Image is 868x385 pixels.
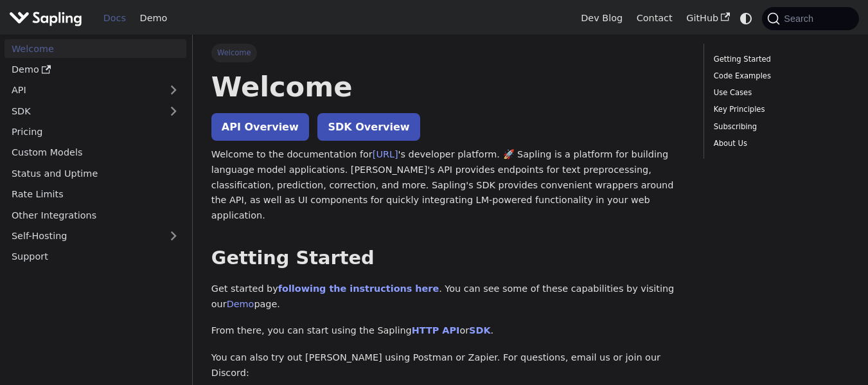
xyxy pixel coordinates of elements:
[4,206,186,224] a: Other Integrations
[211,282,686,312] p: Get started by . You can see some of these capabilities by visiting our page.
[4,123,186,141] a: Pricing
[714,121,845,133] a: Subscribing
[211,113,309,141] a: API Overview
[211,247,686,270] h2: Getting Started
[630,8,680,28] a: Contact
[714,103,845,116] a: Key Principles
[4,81,161,100] a: API
[96,8,133,28] a: Docs
[211,44,257,62] span: Welcome
[9,9,82,28] img: Sapling.ai
[4,164,186,183] a: Status and Uptime
[211,350,686,381] p: You can also try out [PERSON_NAME] using Postman or Zapier. For questions, email us or join our D...
[714,53,845,66] a: Getting Started
[278,283,439,294] a: following the instructions here
[211,323,686,339] p: From there, you can start using the Sapling or .
[412,325,460,336] a: HTTP API
[133,8,174,28] a: Demo
[714,138,845,150] a: About Us
[211,69,686,104] h1: Welcome
[317,113,420,141] a: SDK Overview
[714,70,845,82] a: Code Examples
[4,185,186,204] a: Rate Limits
[469,325,490,336] a: SDK
[211,44,686,62] nav: Breadcrumbs
[227,299,254,309] a: Demo
[4,247,186,266] a: Support
[762,7,858,30] button: Search (Command+K)
[9,9,87,28] a: Sapling.aiSapling.ai
[574,8,629,28] a: Dev Blog
[161,81,186,100] button: Expand sidebar category 'API'
[714,87,845,99] a: Use Cases
[373,149,398,159] a: [URL]
[211,147,686,224] p: Welcome to the documentation for 's developer platform. 🚀 Sapling is a platform for building lang...
[4,143,186,162] a: Custom Models
[737,9,756,28] button: Switch between dark and light mode (currently system mode)
[4,227,186,246] a: Self-Hosting
[4,60,186,79] a: Demo
[161,102,186,120] button: Expand sidebar category 'SDK'
[780,13,821,24] span: Search
[4,102,161,120] a: SDK
[679,8,736,28] a: GitHub
[4,39,186,58] a: Welcome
